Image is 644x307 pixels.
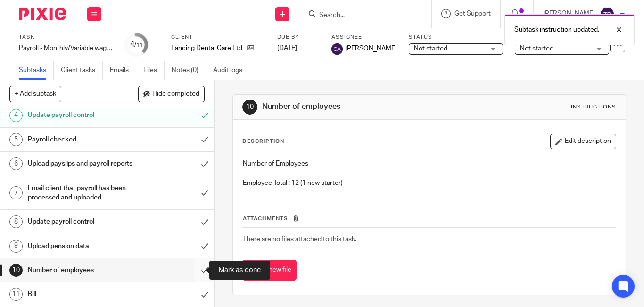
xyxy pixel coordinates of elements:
[28,263,133,277] h1: Number of employees
[243,178,616,188] p: Employee Total : 12 (1 new starter)
[28,157,133,171] h1: Upload payslips and payroll reports
[61,61,103,80] a: Client tasks
[9,86,61,102] button: + Add subtask
[9,215,23,228] div: 8
[28,215,133,229] h1: Update payroll control
[318,11,403,20] input: Search
[243,159,616,168] p: Number of Employees
[134,42,143,48] small: /11
[213,61,249,80] a: Audit logs
[600,7,615,22] img: svg%3E
[550,134,616,149] button: Edit description
[243,216,288,221] span: Attachments
[242,260,297,281] button: Attach new file
[243,236,356,242] span: There are no files attached to this task.
[9,288,23,301] div: 11
[277,33,320,41] label: Due by
[19,8,66,20] img: Pixie
[9,240,23,253] div: 9
[130,39,143,50] div: 4
[28,108,133,122] h1: Update payroll control
[9,109,23,122] div: 4
[171,33,265,41] label: Client
[277,45,297,51] span: [DATE]
[242,138,284,145] p: Description
[28,133,133,147] h1: Payroll checked
[28,287,133,301] h1: Bill
[9,133,23,146] div: 5
[152,91,199,98] span: Hide completed
[19,61,54,80] a: Subtasks
[571,103,616,111] div: Instructions
[9,157,23,170] div: 6
[172,61,206,80] a: Notes (0)
[171,43,242,53] p: Lancing Dental Care Ltd
[345,44,397,53] span: [PERSON_NAME]
[19,33,113,41] label: Task
[331,43,343,55] img: svg%3E
[514,25,599,34] p: Subtask instruction updated.
[263,102,449,112] h1: Number of employees
[110,61,136,80] a: Emails
[19,43,113,53] div: Payroll - Monthly/Variable wages/Pension
[143,61,165,80] a: Files
[28,239,133,253] h1: Upload pension data
[414,45,447,52] span: Not started
[520,45,553,52] span: Not started
[138,86,205,102] button: Hide completed
[9,264,23,277] div: 10
[242,100,257,115] div: 10
[28,181,133,205] h1: Email client that payroll has been processed and uploaded
[9,186,23,199] div: 7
